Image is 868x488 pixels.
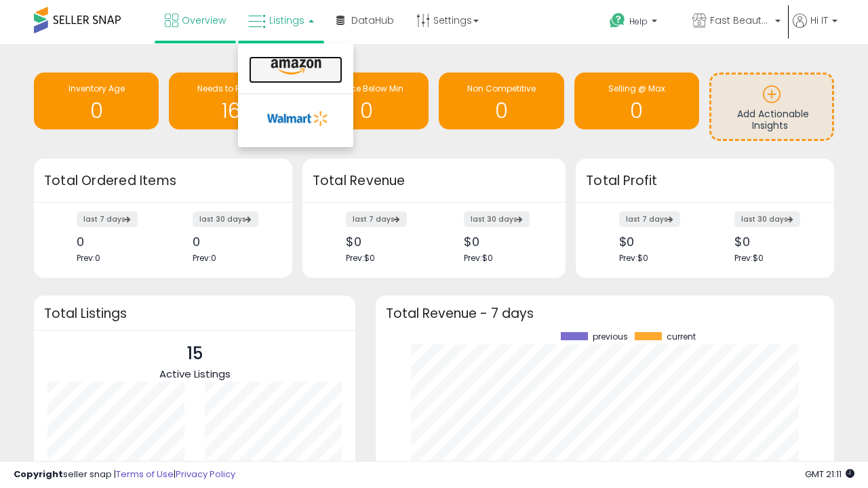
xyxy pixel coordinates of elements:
label: last 7 days [619,211,680,227]
label: last 30 days [734,211,800,227]
a: BB Price Below Min 0 [304,73,429,129]
span: Inventory Age [68,83,125,94]
h3: Total Revenue - 7 days [386,308,824,319]
h1: 0 [311,100,422,122]
div: 0 [193,235,269,249]
i: Get Help [609,12,626,29]
a: Privacy Policy [176,468,235,481]
h1: 0 [581,100,692,122]
a: Help [599,2,680,44]
h1: 0 [41,100,152,122]
span: Help [629,16,648,27]
div: seller snap | | [14,468,235,481]
label: last 7 days [77,211,138,227]
span: Non Competitive [467,83,536,94]
span: Hi IT [810,14,828,27]
span: Active Listings [159,367,231,381]
h1: 0 [446,100,557,122]
div: 0 [77,235,153,249]
span: Prev: $0 [619,252,648,264]
span: Prev: $0 [464,252,493,264]
strong: Copyright [14,468,63,481]
label: last 30 days [193,211,258,227]
span: Overview [182,14,226,27]
h3: Total Profit [586,171,824,190]
p: 15 [159,341,231,367]
span: Needs to Reprice [197,83,266,94]
span: Listings [269,14,304,27]
span: Prev: 0 [77,252,100,264]
span: Prev: $0 [346,252,375,264]
span: current [667,332,696,342]
span: Add Actionable Insights [737,107,809,133]
h3: Total Revenue [313,171,555,190]
span: 2025-10-7 21:11 GMT [805,468,854,481]
span: previous [593,332,628,342]
a: Non Competitive 0 [439,73,564,129]
span: Prev: 0 [193,252,216,264]
a: Inventory Age 0 [34,73,159,129]
label: last 30 days [464,211,530,227]
div: $0 [734,235,810,249]
span: Selling @ Max [608,83,665,94]
div: $0 [464,235,542,249]
h3: Total Listings [44,308,345,319]
div: $0 [619,235,695,249]
span: Prev: $0 [734,252,764,264]
h1: 16 [176,100,287,122]
a: Needs to Reprice 16 [169,73,294,129]
a: Terms of Use [116,468,174,481]
a: Hi IT [793,14,837,44]
h3: Total Ordered Items [44,171,282,190]
a: Selling @ Max 0 [574,73,699,129]
div: $0 [346,235,424,249]
span: Fast Beauty ([GEOGRAPHIC_DATA]) [710,14,771,27]
label: last 7 days [346,211,407,227]
span: BB Price Below Min [329,83,403,94]
a: Add Actionable Insights [711,75,832,139]
span: DataHub [351,14,394,27]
